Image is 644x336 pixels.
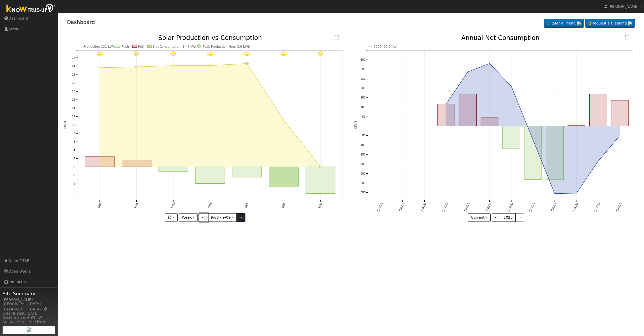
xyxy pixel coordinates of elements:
text:  [625,35,630,40]
i: 9/04 - Clear [134,51,139,56]
text: 16 [72,98,75,101]
text: 150 [361,96,365,99]
text: Push [121,45,129,48]
text: [DATE] [442,202,449,212]
div: Storage Size: 10.0 kWh [3,319,55,325]
div: System Size: 4.90 kW [3,315,55,320]
rect: onclick="" [195,167,225,184]
text: [DATE] [420,202,427,212]
text: 26 [72,56,75,59]
text: 22 [72,73,75,76]
a: Map [43,307,48,311]
img: retrieve [577,21,581,26]
rect: onclick="" [568,126,585,126]
text: -150 [360,153,365,156]
text: kWh [63,121,67,130]
circle: onclick="" [245,62,248,65]
circle: onclick="" [135,66,138,68]
text: [DATE] [572,202,579,212]
text: 0 [364,125,365,128]
text: 2025 -50.5 kWh [374,45,399,48]
rect: onclick="" [85,157,114,167]
text: 100 [361,105,365,109]
text: -350 [360,191,365,194]
text: [DATE] [529,202,535,212]
rect: onclick="" [611,100,629,126]
rect: onclick="" [159,167,188,171]
circle: onclick="" [172,64,175,67]
text: Solar Production vs Consumption [158,34,262,42]
text: kWh [353,121,357,130]
text: 9/09 [318,202,323,209]
text: 9/04 [134,202,139,209]
img: Know True-Up [4,3,58,14]
text: -100 [360,144,365,147]
text: [DATE] [507,202,514,212]
rect: onclick="" [590,94,607,126]
text: -4 [72,182,75,185]
text: -300 [360,182,365,185]
text: 2 [73,157,75,160]
i: 9/09 - Clear [318,51,323,56]
text: -2 [72,174,75,177]
text: [DATE] [485,202,492,212]
i: 9/03 - Clear [97,51,103,56]
rect: onclick="" [481,118,498,126]
text: -200 [360,162,365,166]
text: 14 [72,106,75,110]
text: [DATE] [594,202,601,212]
i: 9/08 - Clear [281,51,287,56]
circle: onclick="" [575,192,578,194]
rect: onclick="" [503,126,520,149]
text: 9/08 [281,202,286,209]
rect: onclick="" [546,126,563,180]
text: 200 [361,87,365,90]
text: 6 [73,140,75,143]
text: Net Consumption -14.7 kWh [153,45,197,48]
text: 50 [362,115,365,118]
span: [PERSON_NAME] [608,4,639,9]
button: < [492,213,501,222]
button: Current [468,213,491,222]
text:  [335,35,339,40]
div: [GEOGRAPHIC_DATA], [GEOGRAPHIC_DATA] [3,301,55,312]
rect: onclick="" [269,167,298,186]
circle: onclick="" [209,64,211,67]
img: retrieve [628,21,632,26]
text: 18 [72,90,75,93]
rect: onclick="" [524,126,542,180]
rect: onclick="" [122,160,151,167]
circle: onclick="" [532,139,534,141]
button: < [199,213,208,222]
rect: onclick="" [232,167,261,177]
text: 10 [72,123,75,126]
text: 20 [72,81,75,84]
circle: onclick="" [597,160,599,162]
text: 12 [72,115,75,118]
text: 4 [73,149,75,152]
text: -250 [360,172,365,175]
text: Annual Net Consumption [461,34,540,42]
text: Peak Production Hour 3.6 kWh [202,45,250,48]
text: 9/03 [97,202,102,209]
text: -50 [361,134,365,137]
circle: onclick="" [283,119,285,121]
text: [DATE] [398,202,405,212]
text: 9/06 [207,202,212,209]
button: 9/03 - 9/09 [208,213,237,222]
text: 9/07 [244,202,249,209]
button: Week [179,213,198,222]
text: Pull [138,45,144,48]
a: Request a Cleaning [585,19,635,28]
a: Dashboard [67,19,95,25]
div: [PERSON_NAME] [3,297,55,302]
i: 9/07 - Clear [244,51,250,56]
text: [DATE] [616,202,622,212]
circle: onclick="" [98,67,101,69]
rect: onclick="" [437,104,455,126]
text: 0 [73,165,75,168]
text: 24 [72,64,75,68]
text: 300 [361,68,365,71]
text: 8 [73,132,75,135]
circle: onclick="" [619,135,621,137]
